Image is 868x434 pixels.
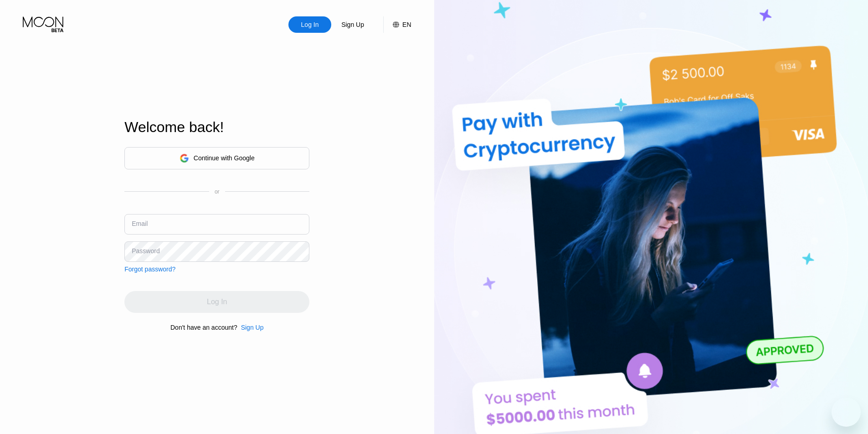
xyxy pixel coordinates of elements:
[132,247,159,255] div: Password
[124,147,309,169] div: Continue with Google
[194,154,255,162] div: Continue with Google
[237,324,264,331] div: Sign Up
[331,16,374,33] div: Sign Up
[124,266,175,273] div: Forgot password?
[300,20,320,29] div: Log In
[170,324,237,331] div: Don't have an account?
[288,16,331,33] div: Log In
[132,220,148,227] div: Email
[383,16,411,33] div: EN
[215,189,220,195] div: or
[832,398,861,427] iframe: Кнопка запуска окна обмена сообщениями
[124,119,309,136] div: Welcome back!
[402,21,411,28] div: EN
[340,20,365,29] div: Sign Up
[241,324,264,331] div: Sign Up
